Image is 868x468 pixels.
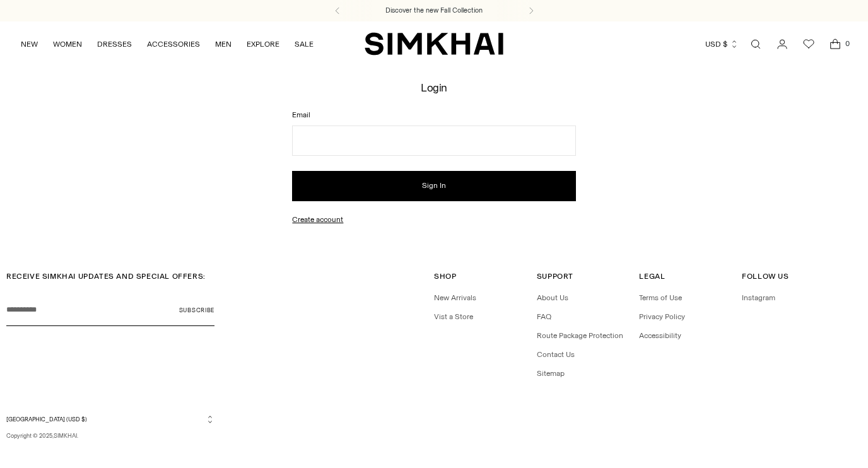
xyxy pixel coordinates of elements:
[21,30,38,58] a: NEW
[295,30,314,58] a: SALE
[6,272,206,281] span: RECEIVE SIMKHAI UPDATES AND SPECIAL OFFERS:
[247,30,279,58] a: EXPLORE
[823,32,848,57] a: Open cart modal
[365,32,503,56] a: SIMKHAI
[742,272,789,281] span: Follow Us
[537,312,551,321] a: FAQ
[179,295,214,326] button: Subscribe
[421,81,447,93] h1: Login
[434,312,473,321] a: Vist a Store
[385,6,483,16] a: Discover the new Fall Collection
[6,431,214,440] p: Copyright © 2025, .
[639,331,681,340] a: Accessibility
[537,272,573,281] span: Support
[97,30,132,58] a: DRESSES
[434,293,476,302] a: New Arrivals
[742,293,775,302] a: Instagram
[639,272,665,281] span: Legal
[53,30,82,58] a: WOMEN
[796,32,821,57] a: Wishlist
[292,109,575,120] label: Email
[639,312,685,321] a: Privacy Policy
[537,350,575,359] a: Contact Us
[743,32,768,57] a: Open search modal
[537,331,623,340] a: Route Package Protection
[537,293,568,302] a: About Us
[6,414,214,424] button: [GEOGRAPHIC_DATA] (USD $)
[537,369,565,378] a: Sitemap
[842,38,853,49] span: 0
[434,272,456,281] span: Shop
[292,171,575,201] button: Sign In
[639,293,682,302] a: Terms of Use
[54,432,77,439] a: SIMKHAI
[147,30,200,58] a: ACCESSORIES
[292,215,343,224] a: Create account
[705,30,739,58] button: USD $
[215,30,232,58] a: MEN
[770,32,795,57] a: Go to the account page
